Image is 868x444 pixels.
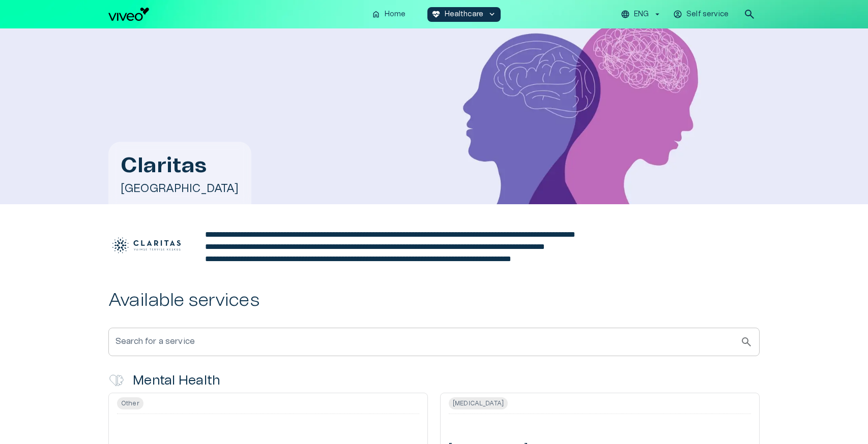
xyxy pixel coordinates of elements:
button: Self service [672,7,731,22]
span: keyboard_arrow_down [487,10,497,19]
span: Other [117,397,143,409]
span: [MEDICAL_DATA] [449,397,508,409]
h1: Claritas [121,154,239,177]
p: Healthcare [445,9,484,20]
p: ENG [634,9,649,20]
button: homeHome [367,7,411,22]
h5: [GEOGRAPHIC_DATA] [121,181,239,196]
button: ecg_heartHealthcarekeyboard_arrow_down [427,7,501,22]
span: home [371,10,381,19]
div: editable markdown [205,229,575,265]
span: search [740,336,753,348]
p: Home [385,9,406,20]
span: search [743,8,756,20]
button: ENG [619,7,663,22]
h4: Mental Health [133,372,220,389]
p: Self service [686,9,729,20]
img: Viveo logo [108,8,149,21]
img: Claritas logo [108,230,185,261]
h2: Available services [108,290,760,311]
button: open search modal [739,4,760,24]
a: Navigate to homepage [108,8,363,21]
span: ecg_heart [431,10,441,19]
